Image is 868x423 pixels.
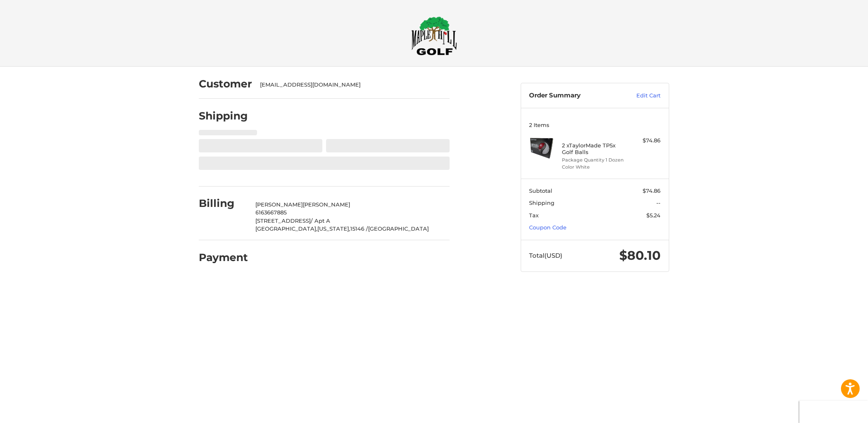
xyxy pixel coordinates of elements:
[260,81,442,89] div: [EMAIL_ADDRESS][DOMAIN_NAME]
[311,217,331,224] span: / Apt A
[411,16,457,55] img: Maple Hill Golf
[562,142,626,156] h4: 2 x TaylorMade TP5x Golf Balls
[529,122,661,128] h3: 2 Items
[799,401,868,423] iframe: Google Customer Reviews
[562,164,626,171] li: Color White
[529,199,555,206] span: Shipping
[351,225,368,232] span: 15146 /
[256,217,311,224] span: [STREET_ADDRESS]
[657,199,661,206] span: --
[368,225,429,232] span: [GEOGRAPHIC_DATA]
[199,251,248,264] h2: Payment
[318,225,351,232] span: [US_STATE],
[620,248,661,263] span: $80.10
[529,187,553,194] span: Subtotal
[647,212,661,219] span: $5.24
[256,209,287,216] span: 6163667885
[628,137,661,145] div: $74.86
[529,92,619,100] h3: Order Summary
[303,201,351,208] span: [PERSON_NAME]
[643,187,661,194] span: $74.86
[199,77,252,90] h2: Customer
[562,157,626,164] li: Package Quantity 1 Dozen
[529,251,563,259] span: Total (USD)
[619,92,661,100] a: Edit Cart
[529,212,539,219] span: Tax
[256,201,303,208] span: [PERSON_NAME]
[529,224,567,231] a: Coupon Code
[256,225,318,232] span: [GEOGRAPHIC_DATA],
[199,197,247,210] h2: Billing
[199,109,248,122] h2: Shipping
